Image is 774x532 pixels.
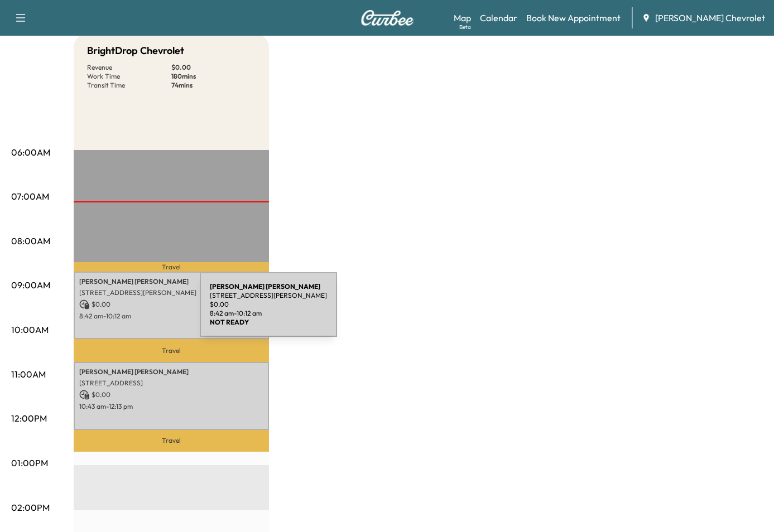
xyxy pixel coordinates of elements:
h5: BrightDrop Chevrolet [87,43,184,59]
p: 01:00PM [11,456,48,470]
p: 02:00PM [11,501,50,514]
p: [PERSON_NAME] [PERSON_NAME] [79,367,263,376]
p: 74 mins [171,81,256,90]
b: [PERSON_NAME] [PERSON_NAME] [210,282,320,291]
p: 180 mins [171,72,256,81]
p: [STREET_ADDRESS] [79,379,263,388]
p: [PERSON_NAME] [PERSON_NAME] [79,277,263,286]
p: [STREET_ADDRESS][PERSON_NAME] [79,288,263,297]
p: 8:42 am - 10:12 am [79,312,263,321]
p: 07:00AM [11,190,49,203]
p: $ 0.00 [79,390,263,400]
p: Revenue [87,63,171,72]
p: Transit Time [87,81,171,90]
p: Travel [74,430,269,452]
p: Travel [74,262,269,271]
p: Work Time [87,72,171,81]
a: Calendar [480,11,517,25]
p: 10:00AM [11,323,49,336]
img: Curbee Logo [360,10,414,26]
p: 11:00AM [11,367,46,381]
p: [STREET_ADDRESS][PERSON_NAME] [210,291,327,300]
p: $ 0.00 [171,63,256,72]
p: 10:43 am - 12:13 pm [79,402,263,411]
span: [PERSON_NAME] Chevrolet [655,11,765,25]
div: Beta [459,23,471,31]
a: Book New Appointment [526,11,621,25]
b: NOT READY [210,318,249,326]
p: $ 0.00 [210,300,327,309]
p: 06:00AM [11,146,50,159]
p: 12:00PM [11,412,47,425]
p: 09:00AM [11,278,50,292]
p: 8:42 am - 10:12 am [210,309,327,318]
p: 08:00AM [11,234,50,248]
p: $ 0.00 [79,299,263,309]
p: Travel [74,339,269,362]
a: MapBeta [454,11,471,25]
